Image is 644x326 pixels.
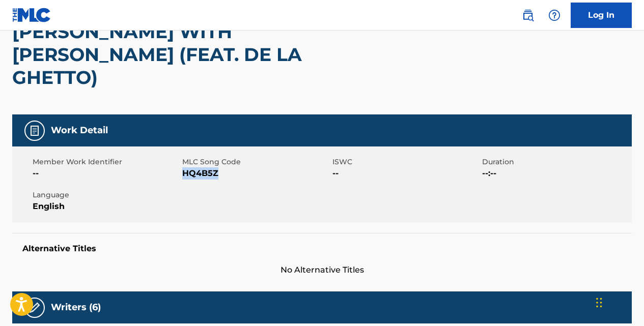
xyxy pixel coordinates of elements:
span: Duration [482,157,629,167]
a: Log In [571,3,632,28]
span: -- [332,167,480,180]
span: Language [33,190,180,200]
h5: Work Detail [51,125,108,136]
img: MLC Logo [12,8,51,22]
iframe: Chat Widget [593,277,644,326]
img: Writers [29,302,41,314]
span: HQ4B5Z [182,167,329,180]
h5: Alternative Titles [22,244,622,254]
span: English [33,200,180,213]
img: Work Detail [29,125,41,137]
div: Drag [596,287,602,318]
img: search [522,9,534,21]
h5: Writers (6) [51,302,101,313]
span: -- [33,167,180,180]
span: Member Work Identifier [33,157,180,167]
span: ISWC [332,157,480,167]
img: help [548,9,561,21]
span: --:-- [482,167,629,180]
span: No Alternative Titles [12,264,632,276]
div: Help [544,5,565,25]
a: Public Search [518,5,538,25]
span: MLC Song Code [182,157,329,167]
